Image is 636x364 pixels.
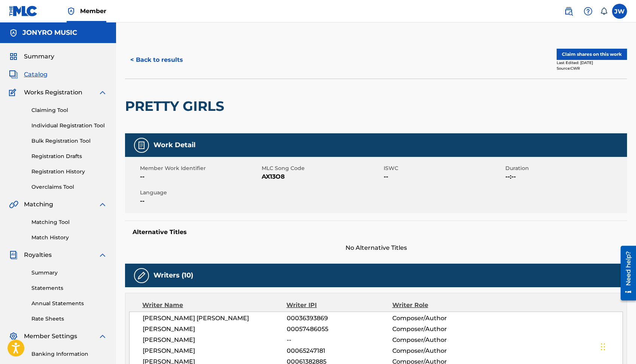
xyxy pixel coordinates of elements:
a: Summary [31,269,107,277]
span: MLC Song Code [262,164,381,172]
span: No Alternative Titles [125,243,627,252]
a: Annual Statements [31,300,107,307]
span: Summary [24,52,54,61]
button: Claim shares on this work [557,49,627,60]
h2: PRETTY GIRLS [125,98,228,115]
img: help [584,7,593,16]
iframe: Resource Center [615,243,636,303]
iframe: Chat Widget [599,328,636,364]
a: Registration History [31,168,107,176]
img: Catalog [9,70,18,79]
a: CatalogCatalog [9,70,48,79]
span: Composer/Author [392,336,488,345]
div: Writer IPI [286,301,392,310]
div: Source: CWR [557,66,627,71]
span: Matching [24,200,53,209]
img: Accounts [9,28,18,37]
span: Composer/Author [392,314,488,323]
a: Match History [31,234,107,242]
img: Royalties [9,251,18,260]
span: Works Registration [24,88,82,97]
span: Duration [505,164,625,172]
span: 00057486055 [287,325,392,334]
span: -- [140,172,260,181]
span: [PERSON_NAME] [143,336,287,345]
a: Matching Tool [31,218,107,226]
span: --:-- [505,172,625,181]
a: SummarySummary [9,52,54,61]
img: Works Registration [9,88,19,97]
span: ISWC [384,164,503,172]
span: -- [384,172,503,181]
img: Matching [9,200,18,209]
a: Rate Sheets [31,315,107,323]
span: [PERSON_NAME] [PERSON_NAME] [143,314,287,323]
span: [PERSON_NAME] [143,346,287,355]
img: expand [98,332,107,341]
img: search [564,7,573,16]
div: Help [581,4,596,19]
div: Writer Role [392,301,489,310]
img: expand [98,251,107,260]
h5: Writers (10) [153,271,193,280]
a: Claiming Tool [31,106,107,114]
a: Public Search [561,4,576,19]
img: expand [98,88,107,97]
span: [PERSON_NAME] [143,325,287,334]
img: Member Settings [9,332,18,341]
span: Composer/Author [392,325,488,334]
div: User Menu [612,4,627,19]
img: expand [98,200,107,209]
span: Catalog [24,70,48,79]
span: Member [80,7,106,15]
h5: JONYRO MUSIC [22,28,77,37]
span: -- [287,336,392,345]
button: < Back to results [125,51,188,69]
h5: Alternative Titles [133,228,620,236]
img: Top Rightsholder [67,7,76,16]
div: Last Edited: [DATE] [557,60,627,66]
a: Overclaims Tool [31,183,107,191]
span: 00065247181 [287,346,392,355]
span: Composer/Author [392,346,488,355]
h5: Work Detail [153,141,195,149]
img: Summary [9,52,18,61]
div: Writer Name [142,301,286,310]
span: Language [140,189,260,197]
span: Member Settings [24,332,77,341]
a: Banking Information [31,350,107,358]
a: Bulk Registration Tool [31,137,107,145]
a: Statements [31,284,107,292]
a: Individual Registration Tool [31,122,107,130]
img: Writers [137,271,146,280]
div: Notifications [600,7,608,15]
span: 00036393869 [287,314,392,323]
span: Member Work Identifier [140,164,260,172]
img: MLC Logo [9,6,38,16]
span: Royalties [24,251,52,260]
div: Drag [601,336,605,358]
span: -- [140,197,260,206]
img: Work Detail [137,141,146,150]
span: AX13O8 [262,172,381,181]
a: Registration Drafts [31,152,107,160]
